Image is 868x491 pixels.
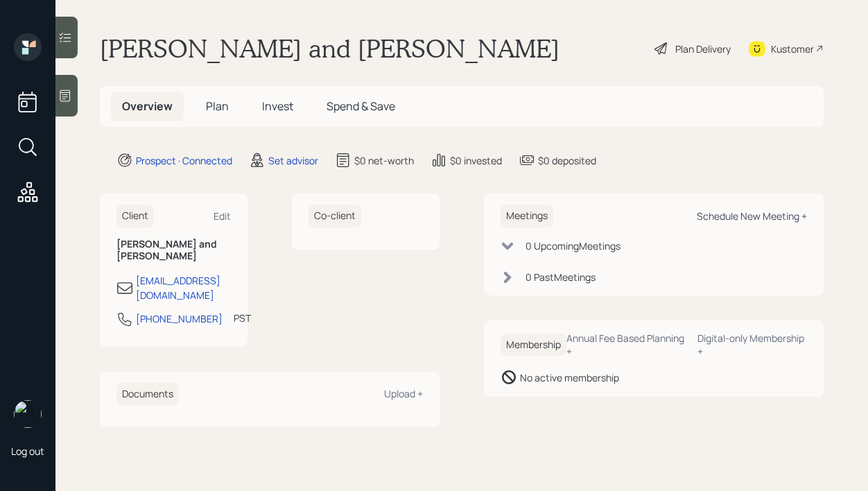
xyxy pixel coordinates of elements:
[384,387,423,400] div: Upload +
[526,270,596,284] div: 0 Past Meeting s
[14,400,42,428] img: robby-grisanti-headshot.png
[675,42,731,56] div: Plan Delivery
[771,42,814,56] div: Kustomer
[501,334,566,356] h6: Membership
[11,445,44,458] div: Log out
[234,311,251,325] div: PST
[566,331,686,358] div: Annual Fee Based Planning +
[501,205,553,227] h6: Meetings
[327,98,395,114] span: Spend & Save
[116,383,179,406] h6: Documents
[697,209,807,223] div: Schedule New Meeting +
[309,205,361,227] h6: Co-client
[520,370,619,385] div: No active membership
[262,98,293,114] span: Invest
[136,273,231,302] div: [EMAIL_ADDRESS][DOMAIN_NAME]
[136,153,232,168] div: Prospect · Connected
[538,153,596,168] div: $0 deposited
[100,33,559,64] h1: [PERSON_NAME] and [PERSON_NAME]
[116,205,154,227] h6: Client
[206,98,229,114] span: Plan
[354,153,414,168] div: $0 net-worth
[122,98,173,114] span: Overview
[214,209,231,223] div: Edit
[268,153,318,168] div: Set advisor
[450,153,502,168] div: $0 invested
[697,331,807,358] div: Digital-only Membership +
[526,239,620,253] div: 0 Upcoming Meeting s
[116,239,231,262] h6: [PERSON_NAME] and [PERSON_NAME]
[136,311,223,326] div: [PHONE_NUMBER]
